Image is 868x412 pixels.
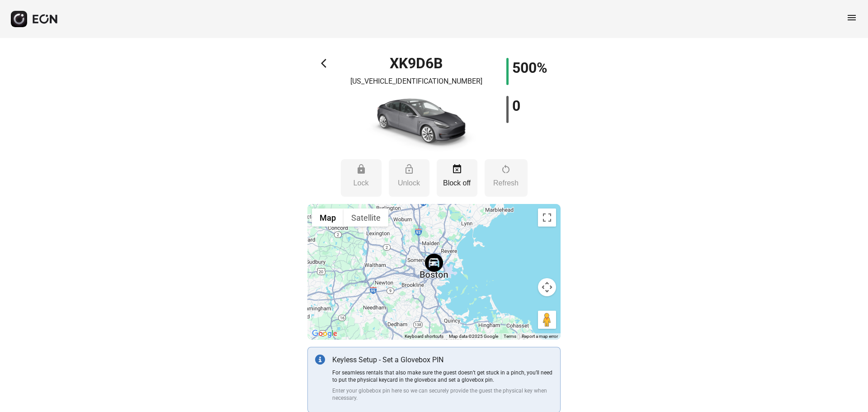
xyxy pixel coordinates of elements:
h1: 500% [512,62,547,73]
a: Terms (opens in new tab) [504,334,516,339]
img: info [315,355,325,365]
button: Block off [437,159,477,197]
a: Report a map error [522,334,558,339]
button: Show satellite imagery [344,208,388,227]
p: [US_VEHICLE_IDENTIFICATION_NUMBER] [350,76,482,87]
button: Drag Pegman onto the map to open Street View [538,311,556,329]
span: arrow_back_ios [321,58,332,69]
button: Toggle fullscreen view [538,208,556,227]
img: car [353,90,480,154]
button: Show street map [312,208,344,227]
p: For seamless rentals that also make sure the guest doesn’t get stuck in a pinch, you’ll need to p... [332,369,553,384]
a: Open this area in Google Maps (opens a new window) [310,328,340,340]
p: Enter your globebox pin here so we can securely provide the guest the physical key when necessary. [332,387,553,402]
span: Map data ©2025 Google [449,334,498,339]
img: Google [310,328,340,340]
span: event_busy [452,164,462,175]
h1: 0 [512,100,520,111]
span: menu [846,12,857,23]
h1: XK9D6B [390,58,443,69]
p: Block off [441,178,473,189]
button: Keyboard shortcuts [405,333,443,340]
button: Map camera controls [538,278,556,296]
p: Keyless Setup - Set a Glovebox PIN [332,355,553,365]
